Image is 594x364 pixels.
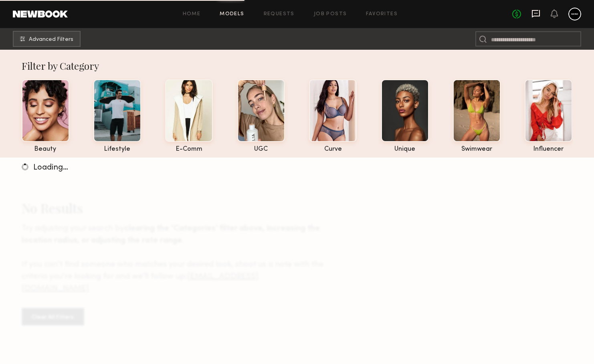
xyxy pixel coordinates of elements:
div: swimwear [453,146,501,153]
a: Favorites [366,12,398,17]
div: unique [381,146,429,153]
span: Advanced Filters [29,37,73,42]
div: curve [309,146,357,153]
a: Models [220,12,244,17]
div: UGC [237,146,285,153]
div: e-comm [165,146,213,153]
div: beauty [22,146,69,153]
div: influencer [525,146,572,153]
a: Job Posts [314,12,347,17]
button: Advanced Filters [13,31,81,47]
a: Requests [264,12,295,17]
div: Filter by Category [22,59,573,72]
span: Loading… [33,164,68,172]
a: Home [183,12,201,17]
div: lifestyle [93,146,141,153]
